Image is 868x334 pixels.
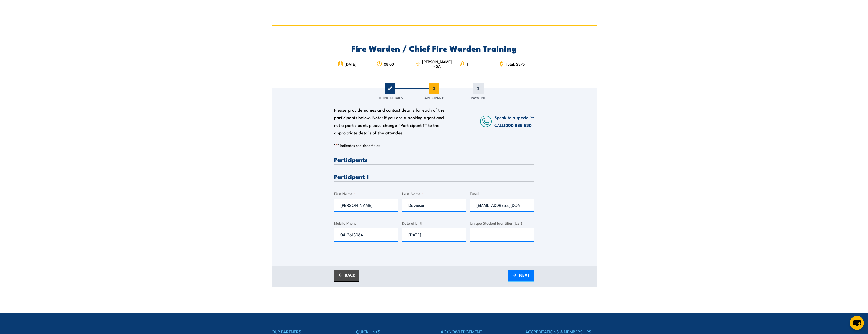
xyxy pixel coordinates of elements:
span: [DATE] [345,62,356,66]
span: Speak to a specialist CALL [494,114,534,128]
label: Unique Student Identifier (USI) [470,220,534,226]
label: Last Name [402,191,466,196]
label: Mobile Phone [334,220,398,226]
label: First Name [334,191,398,196]
a: NEXT [508,270,534,282]
span: 3 [473,83,484,94]
span: Billing Details [377,95,403,100]
span: Participants [423,95,445,100]
span: 1 [385,83,395,94]
label: Date of birth [402,220,466,226]
a: 1300 885 530 [504,122,532,128]
span: 1 [467,62,468,66]
span: Total: $375 [506,62,525,66]
span: [PERSON_NAME] - SA [422,59,452,68]
h3: Participant 1 [334,174,534,179]
span: 08:00 [384,62,394,66]
span: NEXT [519,268,530,282]
span: Payment [471,95,486,100]
button: chat-button [850,316,864,330]
h2: Fire Warden / Chief Fire Warden Training [334,44,534,52]
a: BACK [334,270,359,282]
div: Please provide names and contact details for each of the participants below. Note: If you are a b... [334,106,449,136]
label: Email [470,191,534,196]
p: " " indicates required fields [334,143,534,148]
span: 2 [429,83,439,94]
h3: Participants [334,157,534,162]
